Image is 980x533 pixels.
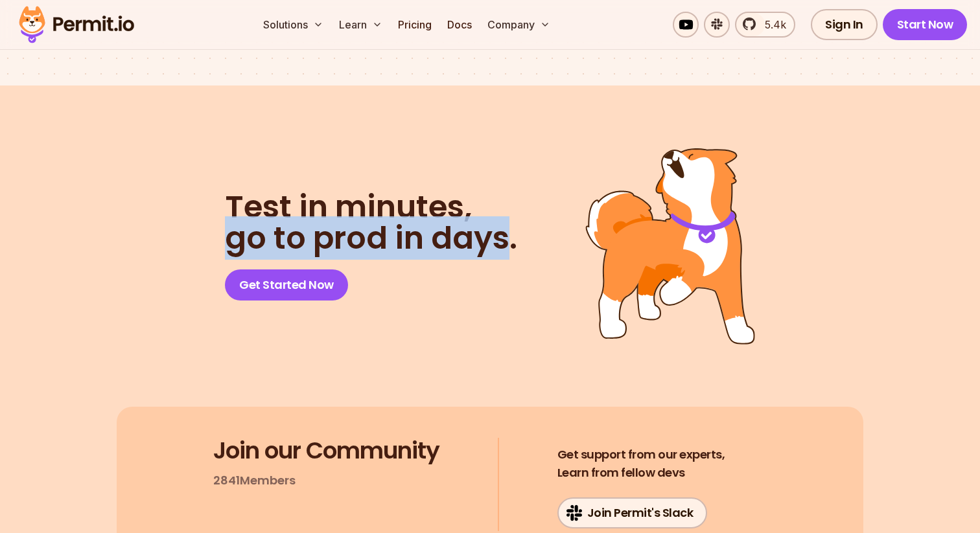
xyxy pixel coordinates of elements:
a: Start Now [883,9,968,40]
a: Pricing [393,12,437,38]
a: Docs [442,12,477,38]
a: 5.4k [735,12,795,38]
h4: Learn from fellow devs [557,446,725,482]
h2: go to prod in days. [225,192,517,254]
span: Get support from our experts, [557,446,725,464]
button: Company [482,12,555,38]
a: Join Permit's Slack [557,497,708,528]
button: Learn [334,12,388,38]
img: Permit logo [13,3,140,47]
a: Sign In [811,9,878,40]
p: 2841 Members [213,471,296,490]
span: 5.4k [757,17,786,32]
a: Get Started Now [225,269,348,301]
h3: Join our Community [213,438,439,464]
span: Test in minutes, [225,192,517,223]
button: Solutions [258,12,329,38]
